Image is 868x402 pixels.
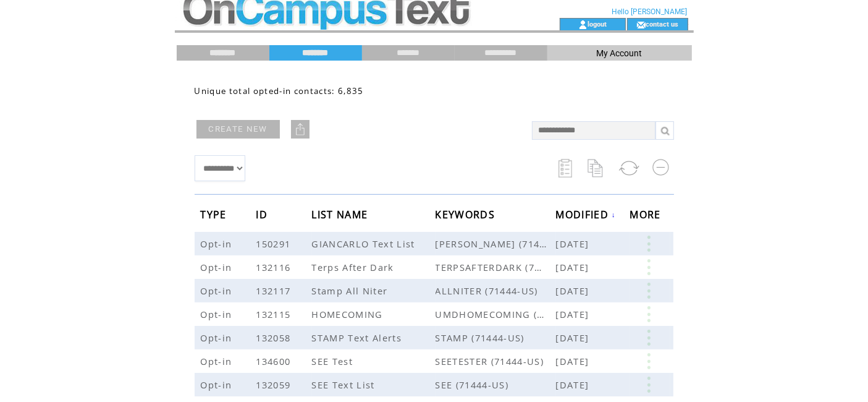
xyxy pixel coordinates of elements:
[436,331,556,344] span: STAMP (71444-US)
[556,205,612,228] span: MODIFIED
[312,284,391,297] span: Stamp All Niter
[436,261,556,273] span: TERPSAFTERDARK (71444-US)
[256,210,271,218] a: ID
[597,48,643,58] span: My Account
[556,237,592,250] span: [DATE]
[201,378,235,391] span: Opt-in
[201,331,235,344] span: Opt-in
[312,331,405,344] span: STAMP Text Alerts
[256,308,294,320] span: 132115
[312,210,371,218] a: LIST NAME
[195,85,364,96] span: Unique total opted-in contacts: 6,835
[196,120,280,139] a: CREATE NEW
[294,123,306,135] img: upload.png
[201,261,235,273] span: Opt-in
[201,355,235,367] span: Opt-in
[588,20,607,28] a: logout
[436,355,556,367] span: SEETESTER (71444-US)
[436,308,556,320] span: UMDHOMECOMING (71444-US)
[646,20,678,28] a: contact us
[256,205,271,228] span: ID
[201,308,235,320] span: Opt-in
[556,308,592,320] span: [DATE]
[612,7,688,16] span: Hello [PERSON_NAME]
[201,205,230,228] span: TYPE
[556,211,617,218] a: MODIFIED↓
[256,261,294,273] span: 132116
[436,237,556,250] span: GIANCARLO (71444-US)
[630,205,664,228] span: MORE
[201,284,235,297] span: Opt-in
[636,20,646,30] img: contact_us_icon.gif
[312,261,397,273] span: Terps After Dark
[201,237,235,250] span: Opt-in
[312,308,386,320] span: HOMECOMING
[556,331,592,344] span: [DATE]
[312,205,371,228] span: LIST NAME
[556,378,592,391] span: [DATE]
[312,237,418,250] span: GIANCARLO Text List
[556,261,592,273] span: [DATE]
[256,355,294,367] span: 134600
[436,210,499,218] a: KEYWORDS
[312,378,378,391] span: SEE Text List
[578,20,588,30] img: account_icon.gif
[312,355,356,367] span: SEE Test
[436,284,556,297] span: ALLNITER (71444-US)
[436,205,499,228] span: KEYWORDS
[256,378,294,391] span: 132059
[556,355,592,367] span: [DATE]
[556,284,592,297] span: [DATE]
[201,210,230,218] a: TYPE
[256,331,294,344] span: 132058
[256,284,294,297] span: 132117
[256,237,294,250] span: 150291
[436,378,556,391] span: SEE (71444-US)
